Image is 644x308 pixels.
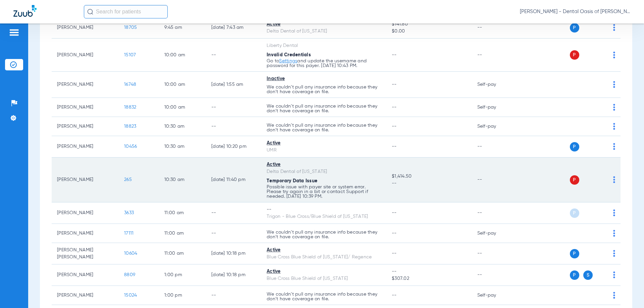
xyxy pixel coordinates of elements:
img: group-dot-blue.svg [613,176,615,183]
span: $1,414.50 [392,173,466,180]
td: 9:45 AM [159,17,206,39]
td: 1:00 PM [159,286,206,305]
img: group-dot-blue.svg [613,24,615,31]
div: Trigon - Blue Cross/Blue Shield of [US_STATE] [267,213,381,220]
span: 17111 [124,231,133,236]
td: -- [206,202,261,224]
span: $141.80 [392,21,466,28]
td: [DATE] 7:43 AM [206,17,261,39]
div: Active [267,140,381,147]
p: We couldn’t pull any insurance info because they don’t have coverage on file. [267,230,381,239]
div: Blue Cross Blue Shield of [US_STATE] [267,275,381,282]
td: Self-pay [472,98,517,117]
span: -- [392,268,466,275]
span: 10456 [124,144,137,149]
td: -- [472,158,517,202]
span: P [570,175,579,185]
td: [PERSON_NAME] [52,224,119,243]
span: Temporary Data Issue [267,179,317,183]
a: Settings [279,59,297,63]
span: 15107 [124,53,136,57]
td: -- [472,264,517,286]
img: Zuub Logo [13,5,37,17]
img: group-dot-blue.svg [613,52,615,58]
span: -- [392,124,397,129]
span: $307.02 [392,275,466,282]
div: Active [267,247,381,254]
td: -- [472,243,517,264]
td: [DATE] 10:18 PM [206,243,261,264]
img: group-dot-blue.svg [613,271,615,278]
span: -- [392,105,397,110]
td: 1:00 PM [159,264,206,286]
span: -- [392,210,397,215]
td: [PERSON_NAME] [52,98,119,117]
img: group-dot-blue.svg [613,81,615,88]
img: group-dot-blue.svg [613,230,615,237]
td: [DATE] 1:55 AM [206,72,261,98]
td: [PERSON_NAME] [52,117,119,136]
td: Self-pay [472,117,517,136]
td: 11:00 AM [159,224,206,243]
img: hamburger-icon [9,28,19,37]
span: -- [392,293,397,298]
td: [PERSON_NAME] [52,158,119,202]
img: group-dot-blue.svg [613,209,615,216]
td: 10:30 AM [159,117,206,136]
td: 11:00 AM [159,202,206,224]
img: Search Icon [87,9,93,15]
span: $0.00 [392,28,466,35]
div: Chat Widget [610,276,644,308]
td: 10:30 AM [159,136,206,158]
span: -- [392,53,397,57]
td: [PERSON_NAME] [52,17,119,39]
td: -- [206,286,261,305]
span: -- [392,231,397,236]
td: 10:30 AM [159,158,206,202]
td: -- [206,39,261,72]
td: -- [472,17,517,39]
span: P [570,208,579,218]
span: 15024 [124,293,137,298]
div: Active [267,161,381,168]
td: [PERSON_NAME] [PERSON_NAME] [52,243,119,264]
span: 18705 [124,25,137,30]
td: [PERSON_NAME] [52,286,119,305]
td: Self-pay [472,72,517,98]
img: group-dot-blue.svg [613,104,615,111]
div: Active [267,21,381,28]
img: group-dot-blue.svg [613,250,615,257]
td: 10:00 AM [159,72,206,98]
td: [PERSON_NAME] [52,72,119,98]
div: Blue Cross Blue Shield of [US_STATE]/ Regence [267,254,381,261]
div: Liberty Dental [267,42,381,49]
span: P [570,270,579,280]
div: UMR [267,147,381,154]
p: We couldn’t pull any insurance info because they don’t have coverage on file. [267,292,381,301]
span: 10604 [124,251,137,256]
td: -- [472,202,517,224]
td: 10:00 AM [159,39,206,72]
td: -- [472,39,517,72]
span: -- [392,251,397,256]
span: 18823 [124,124,136,129]
td: 11:00 AM [159,243,206,264]
span: P [570,23,579,33]
span: P [570,249,579,258]
span: -- [392,82,397,87]
td: [DATE] 10:18 PM [206,264,261,286]
td: [PERSON_NAME] [52,39,119,72]
p: We couldn’t pull any insurance info because they don’t have coverage on file. [267,104,381,113]
p: Possible issue with payer site or system error. Please try again in a bit or contact Support if n... [267,185,381,199]
span: S [583,270,593,280]
td: [DATE] 10:20 PM [206,136,261,158]
td: [DATE] 11:40 PM [206,158,261,202]
span: 265 [124,177,132,182]
td: Self-pay [472,224,517,243]
td: [PERSON_NAME] [52,136,119,158]
input: Search for patients [84,5,168,18]
img: group-dot-blue.svg [613,143,615,150]
td: -- [206,98,261,117]
span: 3633 [124,210,134,215]
div: -- [267,206,381,213]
